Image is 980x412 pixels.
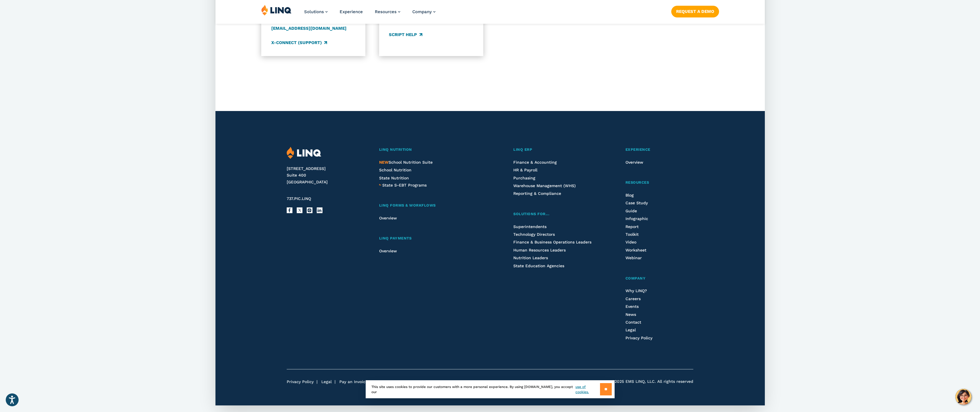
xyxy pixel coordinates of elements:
a: Guide [625,209,637,213]
a: Privacy Policy [287,379,314,384]
a: Blog [625,193,634,197]
a: State Nutrition [379,176,409,180]
span: Report [625,224,639,229]
span: LINQ Payments [379,236,412,240]
a: Video [625,240,636,244]
a: Warehouse Management (WHS) [513,183,576,188]
a: Privacy Policy [625,336,652,340]
div: This site uses cookies to provide our customers with a more personal experience. By using [DOMAIN... [366,380,615,398]
a: Company [412,9,435,14]
span: NEW [379,160,389,165]
a: LINQ Nutrition [379,147,483,153]
a: Facebook [287,207,292,213]
span: School Nutrition Suite [379,160,433,165]
a: Infographic [625,216,648,221]
span: Overview [379,216,397,220]
address: [STREET_ADDRESS] Suite 400 [GEOGRAPHIC_DATA] [287,165,365,186]
a: Solutions [304,9,328,14]
a: Reporting & Compliance [513,191,561,196]
a: Experience [625,147,693,153]
img: LINQ | K‑12 Software [261,5,292,15]
a: Finance & Business Operations Leaders [513,240,591,244]
a: Resources [375,9,400,14]
a: Overview [379,249,397,253]
a: Request a Demo [671,6,719,17]
a: School Nutrition [379,168,411,172]
a: Company [625,276,693,282]
span: LINQ Forms & Workflows [379,203,436,207]
img: LINQ | K‑12 Software [287,147,321,159]
span: ©2025 EMS LINQ, LLC. All rights reserved [611,379,693,385]
a: X-Connect (Support) [271,39,327,46]
a: Resources [625,180,693,186]
a: Why LINQ? [625,288,647,293]
span: 737.PIC.LINQ [287,196,311,201]
a: LINQ Forms & Workflows [379,203,483,209]
a: Purchasing [513,176,535,180]
a: Worksheet [625,248,646,252]
a: State Education Agencies [513,264,564,268]
a: LINQ ERP [513,147,595,153]
a: NEWSchool Nutrition Suite [379,160,433,165]
span: State S-EBT Programs [382,183,427,187]
button: Hello, have a question? Let’s chat. [955,389,971,405]
a: Legal [321,379,332,384]
a: Contact [625,320,641,324]
a: Script Help [389,31,422,38]
span: Resources [625,180,649,185]
a: Finance & Accounting [513,160,557,165]
a: Legal [625,328,636,332]
a: State S-EBT Programs [382,182,427,188]
span: Human Resources Leaders [513,248,566,252]
a: Instagram [307,207,312,213]
span: Company [625,276,646,280]
span: LINQ ERP [513,147,532,152]
a: HR & Payroll [513,168,537,172]
a: Technology Directors [513,232,555,237]
span: Experience [625,147,650,152]
a: X [297,207,302,213]
a: use of cookies. [575,384,600,395]
a: LinkedIn [317,207,322,213]
span: LINQ Nutrition [379,147,412,152]
a: LINQ Payments [379,235,483,241]
a: Toolkit [625,232,639,237]
a: Superintendents [513,224,547,229]
span: Company [412,9,432,14]
a: Case Study [625,201,648,205]
a: Webinar [625,255,642,260]
a: [EMAIL_ADDRESS][DOMAIN_NAME] [271,25,347,32]
a: Careers [625,296,641,301]
span: Events [625,304,639,309]
a: News [625,312,636,317]
a: Overview [625,160,643,165]
a: Nutrition Leaders [513,255,548,260]
a: Experience [340,9,363,14]
nav: Button Navigation [671,5,719,17]
nav: Primary Navigation [304,5,435,23]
